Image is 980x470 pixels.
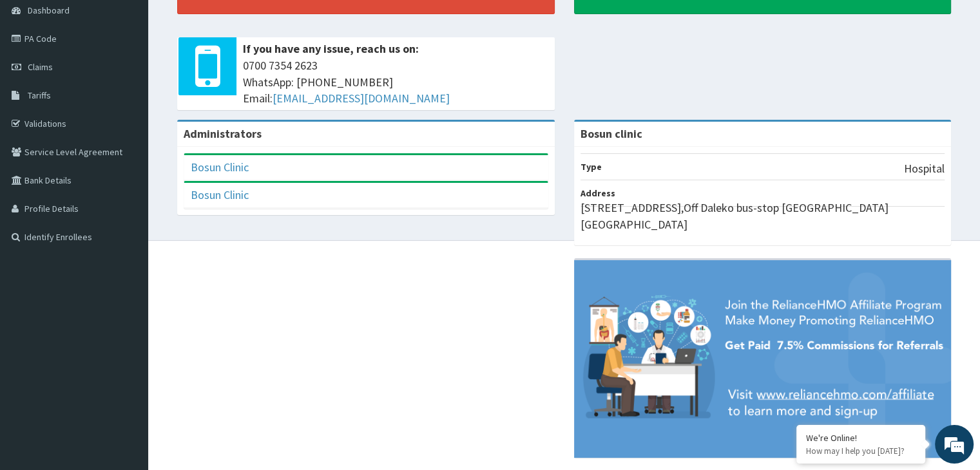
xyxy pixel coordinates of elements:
span: Dashboard [28,5,70,16]
div: We're Online! [806,432,916,444]
p: Hospital [904,160,945,177]
strong: Bosun clinic [581,126,642,141]
a: Bosun Clinic [191,160,249,174]
a: Bosun Clinic [191,187,249,202]
b: If you have any issue, reach us on: [243,41,419,56]
b: Address [581,187,615,199]
span: 0700 7354 2623 WhatsApp: [PHONE_NUMBER] Email: [243,57,548,107]
a: [EMAIL_ADDRESS][DOMAIN_NAME] [273,91,450,106]
b: Administrators [184,126,262,141]
span: Claims [28,61,53,73]
p: [STREET_ADDRESS],Off Daleko bus-stop [GEOGRAPHIC_DATA] [GEOGRAPHIC_DATA] [581,200,945,232]
img: provider-team-banner.png [574,260,952,457]
b: Type [581,161,602,173]
p: How may I help you today? [806,446,916,456]
span: Tariffs [28,89,51,101]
